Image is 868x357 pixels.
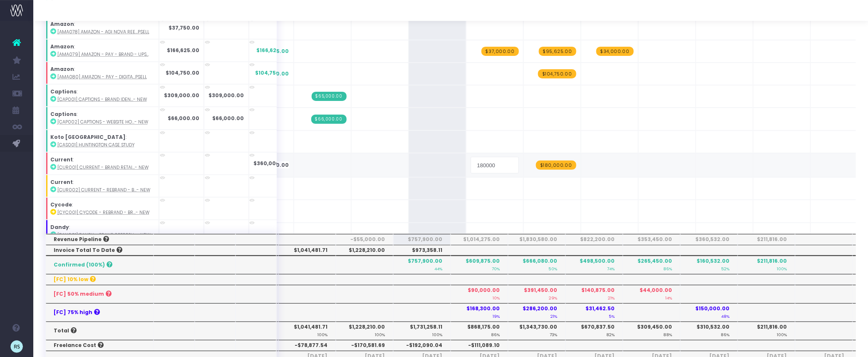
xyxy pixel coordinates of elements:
[50,201,72,208] strong: Cycode
[435,265,443,272] small: 44%
[57,74,147,80] abbr: [AMA080] Amazon - Pay - Digital - Upsell
[664,265,672,272] small: 86%
[481,47,519,56] span: wayahead Revenue Forecast Item
[492,265,500,272] small: 70%
[57,142,135,148] abbr: [CAS001] Huntington Case Study
[50,65,74,73] strong: Amazon
[254,160,289,167] span: $360,000.00
[551,312,558,319] small: 21%
[722,265,730,272] small: 52%
[257,47,289,54] span: $166,625.00
[451,303,508,322] th: $168,300.00
[508,256,565,274] th: $666,080.00
[508,303,565,322] th: $286,200.00
[46,285,154,303] th: [FC] 50% medium
[536,161,576,170] span: wayahead Revenue Forecast Item
[336,245,393,256] th: $1,228,210.00
[57,187,150,193] abbr: [CUR002] Current - Rebrand - Brand - New
[549,294,558,301] small: 29%
[607,331,615,337] small: 82%
[166,69,199,76] strong: $104,750.00
[550,331,558,337] small: 73%
[46,84,159,107] td: :
[50,224,69,231] strong: Dandy
[50,20,74,28] strong: Amazon
[738,234,795,245] th: $211,816.00
[336,234,393,245] th: -$55,000.00
[10,340,23,353] img: images/default_profile_image.png
[57,164,149,171] abbr: [CUR001] Current - Brand Retainer - Brand - New
[721,331,730,337] small: 86%
[393,322,451,340] th: $1,731,258.11
[57,232,150,238] abbr: [DAN001] Dandy - Brand Refresh & Subbrand ID - Brand - New
[393,245,451,256] th: $973,358.11
[623,322,680,340] th: $309,450.00
[623,234,680,245] th: $353,450.00
[46,234,154,245] th: Revenue Pipeline
[278,340,336,351] th: -$78,877.54
[508,234,565,245] th: $1,830,580.00
[255,69,289,77] span: $104,750.00
[451,322,508,340] th: $868,175.00
[680,303,738,322] th: $150,000.00
[46,39,159,62] td: :
[777,331,787,337] small: 100%
[50,178,73,186] strong: Current
[609,312,615,319] small: 5%
[508,285,565,303] th: $391,450.00
[164,92,199,99] strong: $309,000.00
[46,322,154,340] th: Total
[57,119,148,125] abbr: [CAP002] Captions - Website Homepage - Digital - New
[213,115,244,122] strong: $66,000.00
[451,234,508,245] th: $1,014,275.00
[738,256,795,274] th: $211,816.00
[46,152,159,175] td: :
[312,92,347,101] span: Streamtime Invoice: 303 – Captions - Brand Identity - Phase 3
[336,322,393,340] th: $1,228,210.00
[623,256,680,274] th: $265,450.00
[722,312,730,319] small: 48%
[493,312,500,319] small: 19%
[565,256,623,274] th: $498,500.00
[451,285,508,303] th: $90,000.00
[539,47,576,56] span: wayahead Revenue Forecast Item
[278,322,336,340] th: $1,041,481.71
[393,234,451,245] th: $757,900.00
[608,294,615,301] small: 21%
[491,331,500,337] small: 86%
[393,256,451,274] th: $757,900.00
[336,340,393,351] th: -$170,581.69
[493,294,500,301] small: 10%
[50,133,126,141] strong: Koto [GEOGRAPHIC_DATA]
[549,265,558,272] small: 50%
[596,47,634,56] span: wayahead Revenue Forecast Item
[623,285,680,303] th: $44,000.00
[375,331,385,337] small: 100%
[57,51,149,58] abbr: [AMA079] Amazon - Pay - Brand - Upsell
[565,322,623,340] th: $670,837.50
[46,340,154,351] th: Freelance Cost
[565,303,623,322] th: $31,462.50
[57,96,147,103] abbr: [CAP001] Captions - Brand Identity - Brand - New
[46,107,159,129] td: :
[167,47,199,54] strong: $166,625.00
[311,115,347,124] span: Streamtime Invoice: 304 – Captions - Website Homepage - Phase 4
[209,92,244,99] strong: $309,000.00
[57,29,149,35] abbr: [AMA078] Amazon - AGI Nova Reel - Motion - Upsell
[565,234,623,245] th: $822,200.00
[508,322,565,340] th: $1,343,730.00
[46,17,159,39] td: :
[565,285,623,303] th: $140,875.00
[608,265,615,272] small: 74%
[46,62,159,84] td: :
[664,331,672,337] small: 88%
[46,274,154,285] th: [FC] 10% low
[46,245,154,256] th: Invoice Total To Date
[318,331,328,337] small: 100%
[433,331,443,337] small: 100%
[46,256,154,274] th: Confirmed (100%)
[46,130,159,152] td: :
[777,265,787,272] small: 100%
[680,234,738,245] th: $360,532.00
[46,303,154,322] th: [FC] 75% high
